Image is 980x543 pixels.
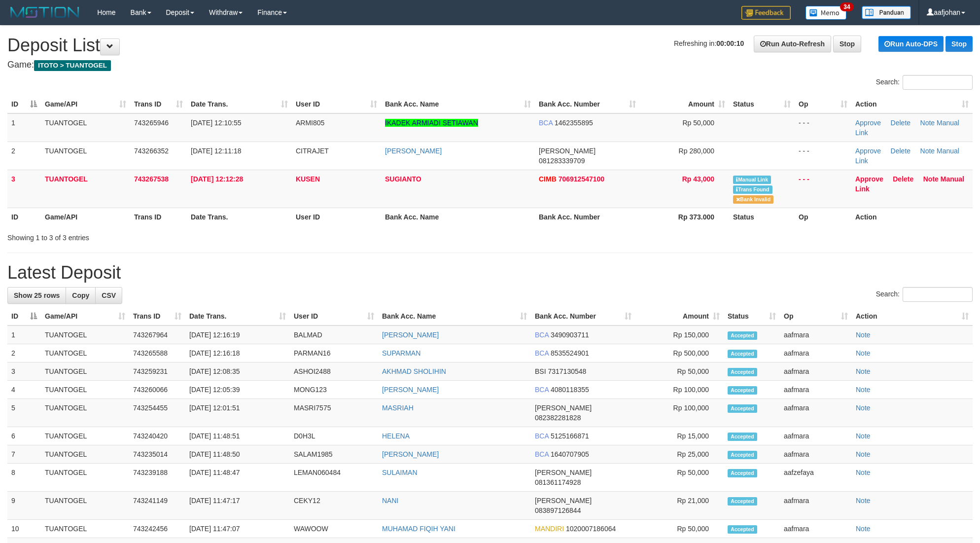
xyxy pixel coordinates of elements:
td: 743260066 [129,381,185,399]
a: Approve [855,175,883,183]
td: aafzefaya [780,464,852,492]
th: Bank Acc. Name: activate to sort column ascending [378,307,531,326]
span: BSI [535,367,546,375]
th: Action: activate to sort column ascending [851,95,973,113]
td: aafmara [780,520,852,538]
span: CIMB [539,175,557,183]
td: ASHOI2488 [290,362,378,381]
td: TUANTOGEL [41,326,129,344]
th: ID [7,208,41,226]
a: Manual Link [855,119,959,137]
a: Run Auto-Refresh [754,36,831,52]
th: Trans ID: activate to sort column ascending [130,95,187,113]
td: 1 [7,326,41,344]
a: Manual Link [855,147,959,165]
a: Manual Link [855,175,964,193]
td: 743240420 [129,427,185,445]
span: Copy 1462355895 to clipboard [555,119,593,127]
span: Accepted [728,404,757,413]
th: Date Trans. [187,208,292,226]
a: Note [856,331,871,339]
th: Trans ID: activate to sort column ascending [129,307,185,326]
td: TUANTOGEL [41,464,129,492]
td: 743242456 [129,520,185,538]
a: Note [856,525,871,533]
span: ITOTO > TUANTOGEL [34,60,111,71]
td: [DATE] 12:16:18 [185,344,290,362]
td: [DATE] 12:05:39 [185,381,290,399]
a: SULAIMAN [382,469,418,476]
th: Amount: activate to sort column ascending [640,95,729,113]
span: Rp 50,000 [682,119,714,127]
td: MASRI7575 [290,399,378,427]
span: Bank is not match [733,195,773,204]
span: BCA [535,386,549,394]
span: ARMI805 [296,119,324,127]
td: PARMAN16 [290,344,378,362]
th: Date Trans.: activate to sort column ascending [185,307,290,326]
th: Game/API [41,208,130,226]
span: [PERSON_NAME] [539,147,595,155]
span: [DATE] 12:12:28 [191,175,243,183]
span: [PERSON_NAME] [535,404,592,412]
span: MANDIRI [535,525,564,533]
td: MONG123 [290,381,378,399]
th: User ID: activate to sort column ascending [290,307,378,326]
span: Copy 706912547100 to clipboard [559,175,604,183]
span: Copy 7317130548 to clipboard [548,367,586,375]
th: Op [795,208,851,226]
td: Rp 21,000 [635,492,724,520]
label: Search: [876,287,973,302]
td: TUANTOGEL [41,445,129,464]
span: Rp 280,000 [679,147,714,155]
td: 743239188 [129,464,185,492]
span: BCA [535,349,549,357]
td: Rp 150,000 [635,326,724,344]
th: Date Trans.: activate to sort column ascending [187,95,292,113]
span: [DATE] 12:10:55 [191,119,241,127]
td: 743265588 [129,344,185,362]
span: BCA [535,432,549,440]
td: aafmara [780,381,852,399]
span: Accepted [728,525,757,534]
span: Accepted [728,451,757,459]
td: D0H3L [290,427,378,445]
a: Note [856,497,871,505]
a: Stop [833,36,861,52]
td: 743241149 [129,492,185,520]
a: CSV [95,287,122,304]
th: Bank Acc. Number: activate to sort column ascending [535,95,640,113]
td: TUANTOGEL [41,399,129,427]
a: HELENA [382,432,410,440]
th: Op: activate to sort column ascending [780,307,852,326]
td: Rp 50,000 [635,464,724,492]
th: Game/API: activate to sort column ascending [41,307,129,326]
a: AKHMAD SHOLIHIN [382,367,446,375]
span: [DATE] 12:11:18 [191,147,241,155]
a: Delete [893,175,913,183]
td: - - - [795,113,851,142]
td: TUANTOGEL [41,427,129,445]
a: Note [923,175,939,183]
td: 743259231 [129,362,185,381]
a: Note [920,119,935,127]
a: [PERSON_NAME] [382,450,439,458]
span: Copy 081361174928 to clipboard [535,478,581,486]
td: Rp 50,000 [635,362,724,381]
td: 10 [7,520,41,538]
td: [DATE] 11:48:47 [185,464,290,492]
span: Accepted [728,368,757,376]
span: [PERSON_NAME] [535,497,592,505]
span: KUSEN [296,175,320,183]
span: Accepted [728,497,757,506]
td: aafmara [780,326,852,344]
th: Op: activate to sort column ascending [795,95,851,113]
span: 743267538 [134,175,169,183]
td: 743254455 [129,399,185,427]
th: ID: activate to sort column descending [7,95,41,113]
a: SUGIANTO [385,175,421,183]
input: Search: [903,287,973,302]
th: User ID: activate to sort column ascending [292,95,381,113]
span: Copy 082382281828 to clipboard [535,414,581,422]
td: Rp 100,000 [635,399,724,427]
